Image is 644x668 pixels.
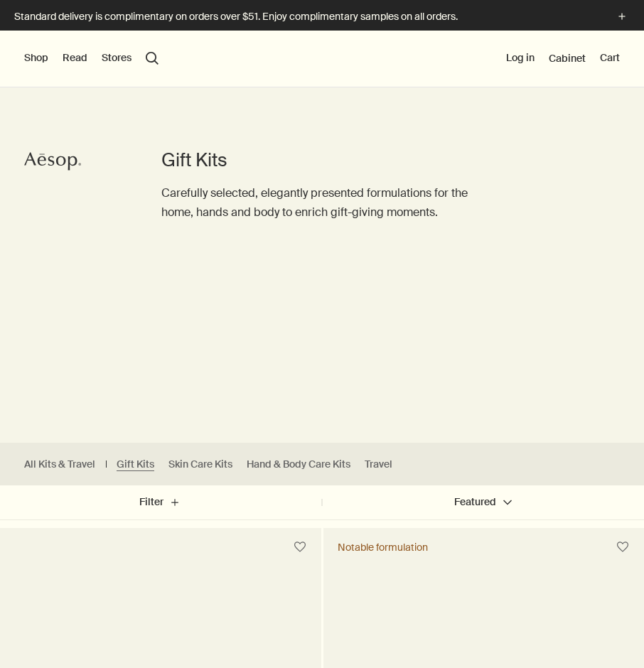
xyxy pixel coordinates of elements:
button: Featured [322,485,644,519]
a: Skin Care Kits [168,458,232,471]
button: Save to cabinet [610,534,635,560]
a: Aesop [21,147,85,179]
button: Standard delivery is complimentary on orders over $51. Enjoy complimentary samples on all orders. [14,9,630,25]
div: Notable formulation [338,541,428,554]
a: All Kits & Travel [24,458,95,471]
a: Travel [365,458,392,471]
nav: supplementary [506,31,620,87]
button: Stores [102,51,132,65]
h1: Gift Kits [161,148,483,173]
button: Cart [600,51,620,65]
button: Save to cabinet [287,534,313,560]
button: Read [63,51,87,65]
button: Log in [506,51,535,65]
p: Standard delivery is complimentary on orders over $51. Enjoy complimentary samples on all orders. [14,9,600,24]
a: Hand & Body Care Kits [247,458,350,471]
p: Carefully selected, elegantly presented formulations for the home, hands and body to enrich gift-... [161,183,483,222]
nav: primary [24,31,159,87]
button: Shop [24,51,48,65]
svg: Aesop [24,151,81,172]
a: Gift Kits [117,458,154,471]
a: Cabinet [549,52,586,65]
button: Open search [146,52,159,65]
